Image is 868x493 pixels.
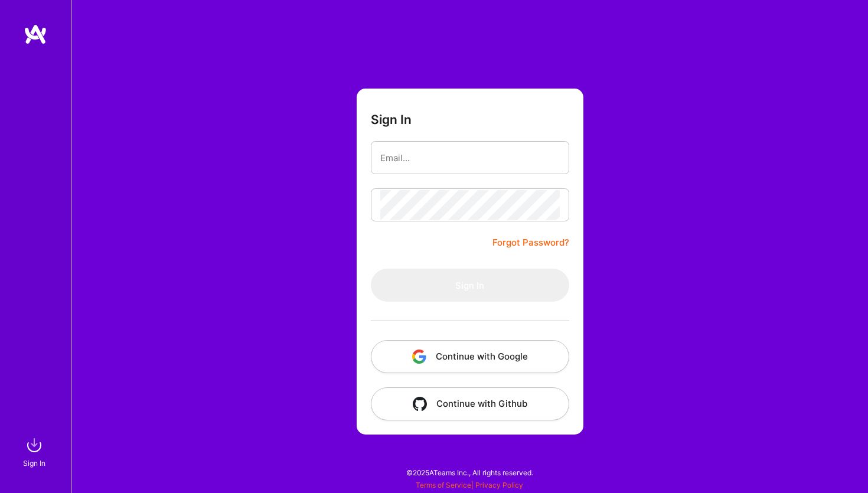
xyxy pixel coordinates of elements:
[412,350,426,364] img: icon
[413,397,427,411] img: icon
[22,433,46,457] img: sign in
[371,112,412,127] h3: Sign In
[371,340,569,373] button: Continue with Google
[24,24,47,45] img: logo
[380,143,560,173] input: Email...
[71,458,868,487] div: © 2025 ATeams Inc., All rights reserved.
[371,269,569,302] button: Sign In
[416,481,523,489] span: |
[25,433,46,469] a: sign inSign In
[492,236,569,250] a: Forgot Password?
[371,387,569,420] button: Continue with Github
[23,457,45,469] div: Sign In
[416,481,471,489] a: Terms of Service
[475,481,523,489] a: Privacy Policy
